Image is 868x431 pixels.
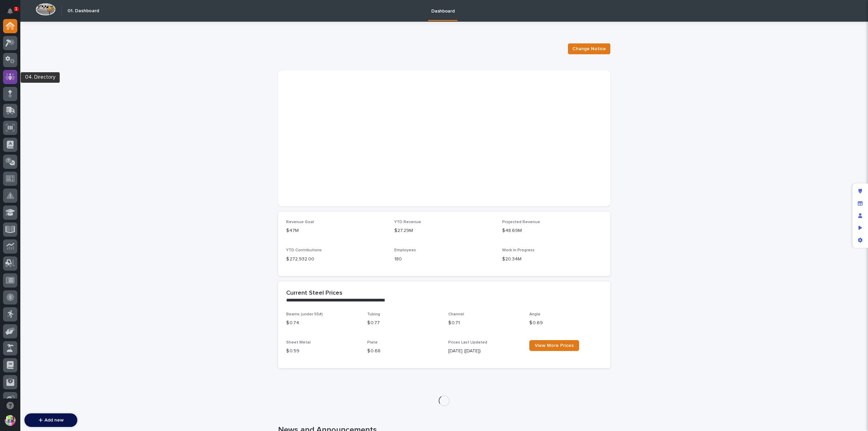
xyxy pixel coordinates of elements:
div: Preview as [854,222,866,234]
span: Beams (under 55#) [286,312,323,316]
span: YTD Revenue [394,220,421,224]
button: users-avatar [3,413,17,428]
span: Angle [529,312,540,316]
p: $ 0.74 [286,319,359,327]
span: Tubing [367,312,380,316]
span: Projected Revenue [502,220,540,224]
div: Manage fields and data [854,197,866,210]
h2: 01. Dashboard [67,8,99,14]
p: $ 0.59 [286,348,359,355]
p: $27.29M [394,227,494,234]
p: 180 [394,256,494,263]
p: $ 0.71 [448,319,521,327]
button: Open support chat [3,398,17,413]
span: Employees [394,248,416,252]
button: Notifications [3,4,17,18]
span: Prices Last Updated [448,340,487,345]
span: YTD Contributions [286,248,322,252]
p: $47M [286,227,386,234]
h2: Current Steel Prices [286,290,342,297]
span: Plate [367,340,378,345]
span: Revenue Goal [286,220,314,224]
span: Sheet Metal [286,340,311,345]
span: Change Notice [572,45,606,52]
p: $ 272,932.00 [286,256,386,263]
p: $ 0.77 [367,319,440,327]
div: App settings [854,234,866,246]
p: $ 0.68 [367,348,440,355]
div: Edit layout [854,185,866,197]
img: Workspace Logo [36,3,56,16]
button: Add new [24,413,77,427]
span: Channel [448,312,464,316]
p: [DATE] ([DATE]) [448,348,521,355]
p: $ 0.69 [529,319,602,327]
button: Change Notice [568,43,610,54]
p: 1 [15,6,17,11]
div: Manage users [854,210,866,222]
div: Notifications1 [8,8,17,19]
span: Work in Progress [502,248,535,252]
span: View More Prices [535,343,574,348]
p: $48.69M [502,227,602,234]
p: $20.34M [502,256,602,263]
a: View More Prices [529,340,579,351]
